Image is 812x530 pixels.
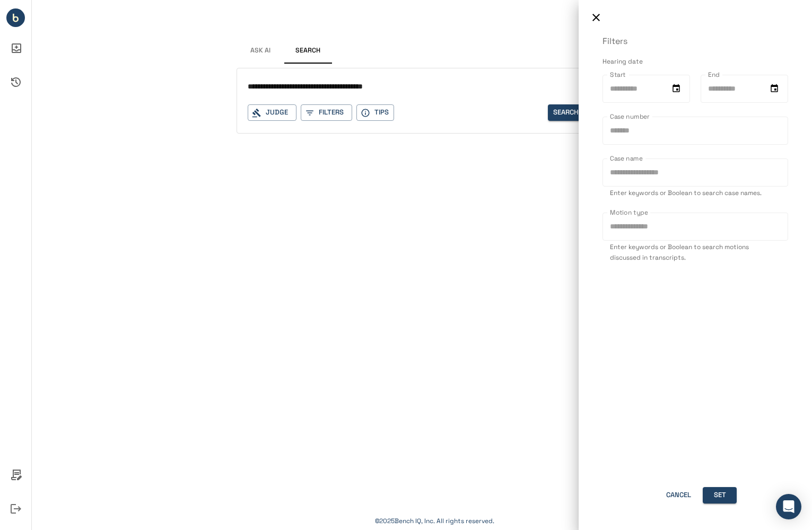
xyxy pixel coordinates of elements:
[703,487,737,503] button: Set
[661,487,695,503] button: Cancel
[670,82,683,95] button: Choose date
[610,242,781,263] p: Enter keywords or Boolean to search motions discussed in transcripts.
[610,154,643,163] label: Case name
[610,112,649,121] label: Case number
[610,208,648,217] label: Motion type
[603,35,788,48] p: Filters
[603,57,643,66] span: Hearing date
[776,494,801,519] div: Open Intercom Messenger
[610,188,781,199] p: Enter keywords or Boolean to search case names.
[768,82,781,95] button: Choose date
[708,70,720,79] label: End
[610,70,625,79] label: Start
